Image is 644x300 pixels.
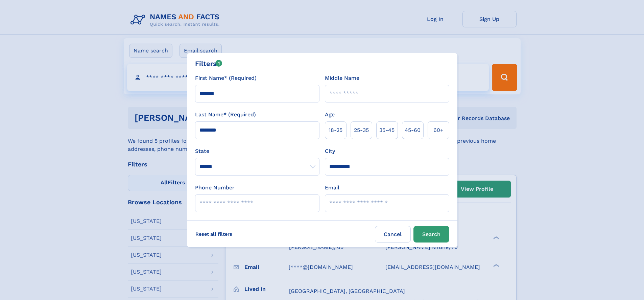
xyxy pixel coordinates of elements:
label: Phone Number [195,184,235,192]
span: 35‑45 [379,126,395,134]
label: Email [325,184,339,192]
div: Filters [195,59,222,69]
span: 18‑25 [329,126,342,134]
label: Cancel [375,226,411,243]
button: Search [413,226,449,243]
label: Age [325,111,335,119]
label: Middle Name [325,74,359,82]
label: State [195,147,319,155]
label: Last Name* (Required) [195,111,256,119]
label: First Name* (Required) [195,74,257,82]
label: City [325,147,335,155]
span: 60+ [433,126,444,134]
label: Reset all filters [191,226,237,242]
span: 45‑60 [405,126,421,134]
span: 25‑35 [354,126,369,134]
